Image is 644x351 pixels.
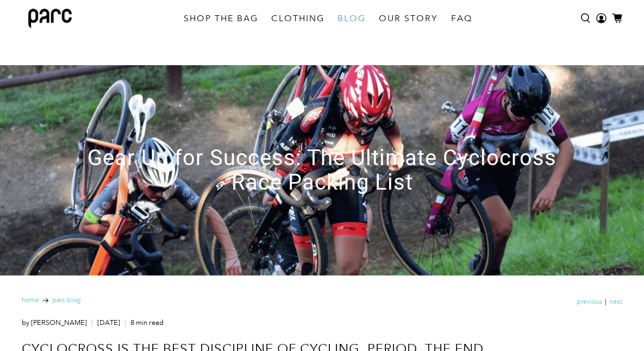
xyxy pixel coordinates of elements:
[577,299,602,305] a: Previous
[331,3,372,34] a: BLOG
[445,3,479,34] a: FAQ
[95,318,120,327] span: [DATE]
[22,297,81,304] nav: breadcrumbs
[28,9,72,28] img: parc bag logo
[609,299,622,305] a: Next
[372,3,445,34] a: OUR STORY
[52,297,81,304] a: Parc Blog
[265,3,331,34] a: CLOTHING
[128,318,164,327] span: 8 min read
[78,146,567,195] h1: Gear Up for Success: The Ultimate Cyclocross Race Packing List
[22,318,87,327] a: by [PERSON_NAME]
[22,297,39,304] a: Home
[177,3,265,34] a: SHOP THE BAG
[602,297,609,307] span: |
